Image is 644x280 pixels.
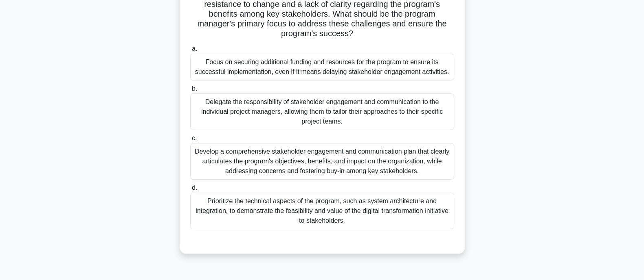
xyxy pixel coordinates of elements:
span: c. [192,135,197,141]
div: Prioritize the technical aspects of the program, such as system architecture and integration, to ... [190,193,454,229]
span: b. [192,85,197,92]
div: Delegate the responsibility of stakeholder engagement and communication to the individual project... [190,93,454,130]
div: Develop a comprehensive stakeholder engagement and communication plan that clearly articulates th... [190,143,454,180]
div: Focus on securing additional funding and resources for the program to ensure its successful imple... [190,54,454,80]
span: a. [192,45,197,52]
span: d. [192,184,197,191]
